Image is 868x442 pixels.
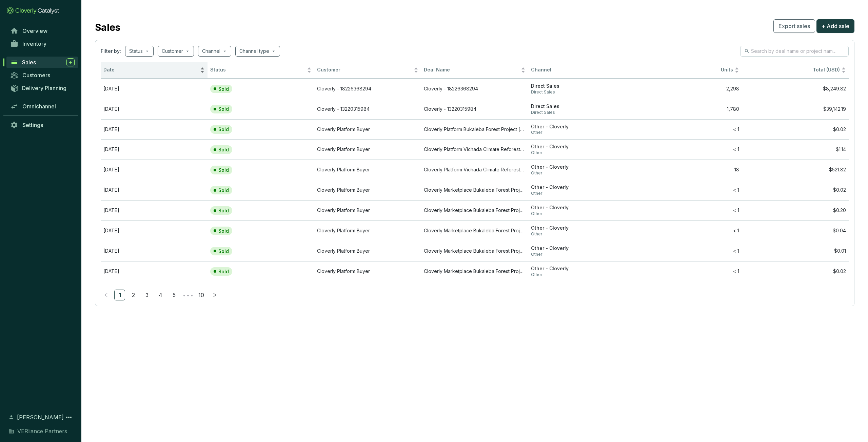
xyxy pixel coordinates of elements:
[314,261,421,281] td: Cloverly Platform Buyer
[421,241,528,261] td: Cloverly Marketplace Bukaleba Forest Project May 26
[635,62,742,79] th: Units
[104,293,108,297] span: left
[103,67,199,73] span: Date
[421,220,528,241] td: Cloverly Marketplace Bukaleba Forest Project May 28
[635,200,742,220] td: < 1
[208,62,314,79] th: Status
[218,106,229,112] p: Sold
[210,67,305,73] span: Status
[531,124,632,130] span: Other - Cloverly
[314,99,421,119] td: Cloverly - 13220315984
[7,82,78,93] a: Delivery Planning
[822,22,849,30] span: + Add sale
[421,200,528,220] td: Cloverly Marketplace Bukaleba Forest Project May 29
[635,79,742,99] td: 2,298
[531,191,632,196] span: Other
[101,48,121,55] span: Filter by:
[531,266,632,272] span: Other - Cloverly
[531,170,632,176] span: Other
[317,67,412,73] span: Customer
[421,62,528,79] th: Deal Name
[778,22,810,30] span: Export sales
[531,130,632,135] span: Other
[742,180,849,200] td: $0.02
[218,269,229,275] p: Sold
[742,241,849,261] td: $0.01
[531,231,632,237] span: Other
[314,62,421,79] th: Customer
[314,79,421,99] td: Cloverly - 18226368294
[742,220,849,241] td: $0.04
[6,57,78,68] a: Sales
[101,139,208,160] td: Oct 29 2024
[421,119,528,140] td: Cloverly Platform Bukaleba Forest Project Dec 17
[101,99,208,119] td: Aug 30 2024
[7,101,78,112] a: Omnichannel
[635,241,742,261] td: < 1
[314,180,421,200] td: Cloverly Platform Buyer
[17,413,64,421] span: [PERSON_NAME]
[816,19,854,33] button: + Add sale
[196,290,206,300] a: 10
[314,220,421,241] td: Cloverly Platform Buyer
[7,38,78,49] a: Inventory
[141,290,152,300] li: 3
[531,245,632,252] span: Other - Cloverly
[421,180,528,200] td: Cloverly Marketplace Bukaleba Forest Project May 30
[638,67,733,73] span: Units
[531,211,632,216] span: Other
[635,261,742,281] td: < 1
[218,86,229,92] p: Sold
[218,208,229,214] p: Sold
[101,62,208,79] th: Date
[531,110,632,115] span: Direct Sales
[101,220,208,241] td: May 28 2023
[531,83,632,89] span: Direct Sales
[314,139,421,160] td: Cloverly Platform Buyer
[101,290,112,300] button: left
[155,290,166,300] li: 4
[742,200,849,220] td: $0.20
[531,205,632,211] span: Other - Cloverly
[128,290,138,300] a: 2
[22,103,56,110] span: Omnichannel
[182,290,193,300] span: •••
[101,79,208,99] td: Sep 24 2024
[635,99,742,119] td: 1,780
[169,290,179,300] li: 5
[742,99,849,119] td: $39,142.19
[22,27,47,34] span: Overview
[742,79,849,99] td: $8,249.82
[635,160,742,180] td: 18
[155,290,165,300] a: 4
[95,20,120,35] h2: Sales
[531,89,632,95] span: Direct Sales
[742,119,849,140] td: $0.02
[101,180,208,200] td: May 30 2023
[218,228,229,234] p: Sold
[142,290,152,300] a: 3
[531,184,632,191] span: Other - Cloverly
[314,241,421,261] td: Cloverly Platform Buyer
[7,119,78,131] a: Settings
[22,59,36,66] span: Sales
[218,126,229,132] p: Sold
[635,180,742,200] td: < 1
[182,290,193,300] li: Next 5 Pages
[314,119,421,140] td: Cloverly Platform Buyer
[22,85,66,91] span: Delivery Planning
[314,200,421,220] td: Cloverly Platform Buyer
[22,72,50,79] span: Customers
[209,290,220,300] li: Next Page
[421,261,528,281] td: Cloverly Marketplace Bukaleba Forest Project Jul 10
[421,139,528,160] td: Cloverly Platform Vichada Climate Reforestation Project (PAZ) Oct 29
[635,220,742,241] td: < 1
[169,290,179,300] a: 5
[101,200,208,220] td: May 29 2023
[813,67,840,72] span: Total (USD)
[773,19,815,33] button: Export sales
[421,160,528,180] td: Cloverly Platform Vichada Climate Reforestation Project (PAZ) Sep 26
[128,290,139,300] li: 2
[531,252,632,257] span: Other
[742,160,849,180] td: $521.82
